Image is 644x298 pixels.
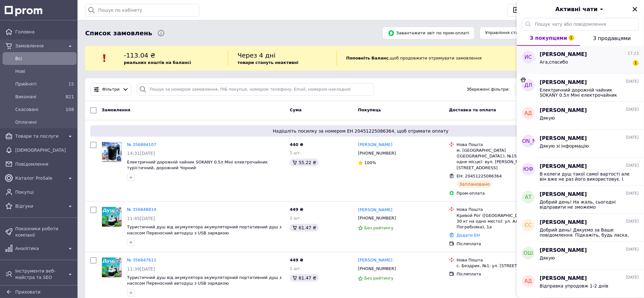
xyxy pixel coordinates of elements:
span: [DATE] [626,191,639,196]
span: Відгуки [15,203,64,209]
div: с. Бездрик, №1: ул. [STREET_ADDRESS] [457,263,553,269]
button: З покупцями1 [517,31,580,46]
a: Фото товару [102,142,122,162]
span: Туристичний душ від акумулятора акумуляторний портативний душ з насосом Переносний автодуш з USB ... [127,225,281,235]
span: 1 шт. [290,150,301,155]
span: Ага,спасибо [540,59,568,65]
div: Післяплата [457,241,553,247]
a: Електричний дорожній чайник SOKANY 0.5л Міні електрочайник турістичний, дорожний Чорний [127,160,268,170]
img: Фото товару [102,258,122,277]
a: Фото товару [102,207,122,227]
b: реальних коштів на балансі [124,60,191,65]
input: Пошук по кабінету [85,4,200,17]
span: ЕН: 20451225086364 [457,174,502,178]
span: [PERSON_NAME] [540,79,587,86]
div: , щоб продовжити отримувати замовлення [336,51,546,66]
span: Аналітика [15,245,64,252]
button: ЮФ[PERSON_NAME][DATE]В колеги душ такої самої вартості але він вже не раз його використовує. І за... [517,158,644,186]
span: [PHONE_NUMBER] [358,151,396,156]
span: Через 4 дні [238,52,276,59]
div: Пром-оплата [457,191,553,196]
span: [DEMOGRAPHIC_DATA] [15,147,74,153]
span: [PHONE_NUMBER] [358,266,396,271]
span: Активні чати [555,5,598,13]
img: :exclamation: [100,53,109,63]
span: Оплачені [15,119,74,125]
span: Товари та послуги [15,133,64,139]
a: [PERSON_NAME] [358,207,392,213]
span: [PERSON_NAME] [507,138,550,145]
span: Фільтри [102,87,120,93]
span: Сс [525,222,532,229]
span: Список замовлень [85,29,152,38]
span: Дякую [540,115,555,121]
span: [DATE] [626,135,639,140]
button: ИС[PERSON_NAME]17:23Ага,спасибо1 [517,46,644,74]
img: Фото товару [102,142,121,162]
span: Каталог ProSale [15,175,64,181]
span: 108 [65,107,74,112]
span: В колеги душ такої самої вартості але він вже не раз його використовує. І заглушка там і можливіс... [540,171,630,182]
button: АД[PERSON_NAME][DATE]Відправка упродовж 1-2 днів [517,270,644,298]
span: 17:23 [628,51,639,56]
span: [PERSON_NAME] [540,135,587,142]
span: Приховати [15,289,40,295]
span: [DATE] [626,79,639,84]
button: Активні чати [535,5,626,13]
span: ИС [525,54,532,61]
span: Нові [15,68,74,74]
a: № 356884107 [127,142,156,147]
span: 15 [68,81,74,87]
a: № 356847611 [127,258,156,262]
span: Показники роботи компанії [15,225,74,238]
span: [PERSON_NAME] [540,247,587,254]
span: 449 ₴ [290,207,303,212]
span: Прийняті [15,81,61,87]
button: ДЛ[PERSON_NAME][DATE]Електричний дорожній чайник SOKANY 0.5л Міні електрочайник турістичний, доро... [517,74,644,102]
button: Управління статусами [480,27,539,39]
span: 1 [569,35,574,41]
span: Відправка упродовж 1-2 днів [540,283,608,288]
b: товари стануть неактивні [238,60,299,65]
span: Замовлення [102,107,130,112]
span: Без рейтингу [364,276,394,281]
div: 61.47 ₴ [290,274,319,282]
div: 55.22 ₴ [290,159,319,166]
button: З продавцями [580,31,644,46]
span: [DATE] [626,163,639,168]
span: Покупці [15,189,74,195]
span: [PERSON_NAME] [540,163,587,170]
span: Добрий день! На жаль, сьогодні відправити не зможемо [540,199,630,210]
button: Сс[PERSON_NAME][DATE]Добрий день! Дякуємо за Ваше повідомлення. Підкажіть, будь ласка, чи могла в... [517,214,644,242]
img: Фото товару [102,207,122,227]
a: Туристичний душ від акумулятора акумуляторний портативний душ з насосом Переносний автодуш з USB ... [127,275,281,286]
input: Пошук за номером замовлення, ПІБ покупця, номером телефону, Email, номером накладної [137,83,374,96]
span: [PERSON_NAME] [540,275,587,282]
span: 449 ₴ [290,258,303,262]
input: Пошук чату або повідомлення [522,18,639,31]
span: Надішліть посилку за номером ЕН 20451225086364, щоб отримати оплату [93,128,629,134]
span: 11:45[DATE] [127,216,155,221]
span: 11:39[DATE] [127,267,155,272]
span: АД [525,110,532,117]
span: З продавцями [593,35,631,41]
span: [PERSON_NAME] [540,107,587,114]
a: [PERSON_NAME] [358,257,392,263]
b: Поповніть Баланс [346,56,389,60]
div: Заплановано [457,180,493,188]
span: Cума [290,107,302,112]
span: Електричний дорожній чайник SOKANY 0.5л Міні електрочайник турістичний, дорожний Чорний [540,87,617,103]
span: 14:31[DATE] [127,151,155,156]
span: АТ [525,194,532,201]
div: Нова Пошта [457,142,553,148]
span: З покупцями [530,35,567,41]
span: [PHONE_NUMBER] [358,216,396,220]
span: 1 шт. [290,266,301,271]
span: Виконані [15,94,61,100]
button: Закрити [631,5,639,13]
div: Нова Пошта [457,207,553,212]
span: [DATE] [626,275,639,280]
div: м. [GEOGRAPHIC_DATA] ([GEOGRAPHIC_DATA].), №158 (до 30 кг на одне місце): вул. [PERSON_NAME][STRE... [457,148,553,171]
span: [DATE] [626,219,639,224]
